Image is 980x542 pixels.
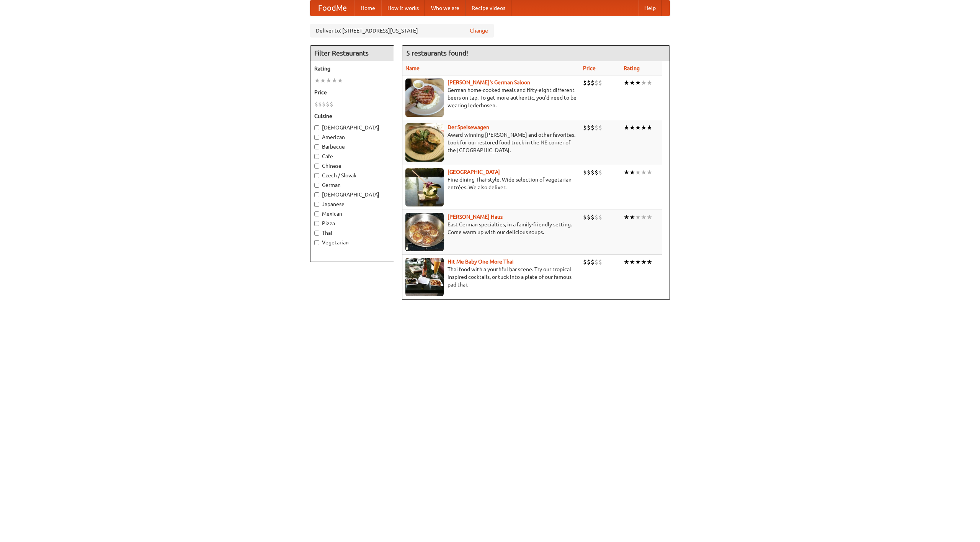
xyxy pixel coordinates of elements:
[624,258,629,266] li: ★
[591,168,595,177] li: $
[314,135,319,140] input: American
[314,112,390,120] h5: Cuisine
[647,123,652,132] li: ★
[635,168,641,177] li: ★
[405,79,444,117] img: esthers.jpg
[629,79,635,87] li: ★
[354,0,381,16] a: Home
[405,258,444,296] img: babythai.jpg
[314,181,390,189] label: German
[332,76,337,85] li: ★
[583,213,587,221] li: $
[629,213,635,221] li: ★
[448,79,530,85] a: [PERSON_NAME]'s German Saloon
[448,124,489,130] a: Der Speisewagen
[318,100,322,108] li: $
[583,168,587,177] li: $
[583,123,587,132] li: $
[598,168,602,177] li: $
[320,76,326,85] li: ★
[314,173,319,178] input: Czech / Slovak
[587,258,591,266] li: $
[647,79,652,87] li: ★
[624,213,629,221] li: ★
[314,65,390,72] h5: Rating
[314,231,319,236] input: Thai
[591,258,595,266] li: $
[629,168,635,177] li: ★
[310,46,394,61] h4: Filter Restaurants
[591,79,595,87] li: $
[641,258,647,266] li: ★
[405,168,444,206] img: satay.jpg
[629,123,635,132] li: ★
[598,258,602,266] li: $
[587,168,591,177] li: $
[314,76,320,85] li: ★
[635,123,641,132] li: ★
[598,123,602,132] li: $
[326,76,332,85] li: ★
[647,213,652,221] li: ★
[314,162,390,170] label: Chinese
[624,168,629,177] li: ★
[583,65,596,71] a: Price
[641,79,647,87] li: ★
[583,258,587,266] li: $
[405,86,577,109] p: German home-cooked meals and fifty-eight different beers on tap. To get more authentic, you'd nee...
[314,144,319,149] input: Barbecue
[598,79,602,87] li: $
[310,0,354,16] a: FoodMe
[314,191,390,198] label: [DEMOGRAPHIC_DATA]
[310,24,494,38] div: Deliver to: [STREET_ADDRESS][US_STATE]
[405,176,577,191] p: Fine dining Thai-style. Wide selection of vegetarian entrées. We also deliver.
[406,49,468,57] ng-pluralize: 5 restaurants found!
[470,27,488,34] a: Change
[314,154,319,159] input: Cafe
[448,169,500,175] a: [GEOGRAPHIC_DATA]
[314,88,390,96] h5: Price
[425,0,465,16] a: Who we are
[635,79,641,87] li: ★
[405,265,577,288] p: Thai food with a youthful bar scene. Try our tropical inspired cocktails, or tuck into a plate of...
[647,258,652,266] li: ★
[337,76,343,85] li: ★
[314,164,319,169] input: Chinese
[641,168,647,177] li: ★
[326,100,330,108] li: $
[314,192,319,197] input: [DEMOGRAPHIC_DATA]
[314,210,390,218] label: Mexican
[405,221,577,236] p: East German specialties, in a family-friendly setting. Come warm up with our delicious soups.
[314,183,319,188] input: German
[595,213,598,221] li: $
[314,133,390,141] label: American
[624,65,640,71] a: Rating
[314,152,390,160] label: Cafe
[405,65,420,71] a: Name
[322,100,326,108] li: $
[635,213,641,221] li: ★
[314,124,390,131] label: [DEMOGRAPHIC_DATA]
[314,239,390,246] label: Vegetarian
[629,258,635,266] li: ★
[635,258,641,266] li: ★
[314,100,318,108] li: $
[583,79,587,87] li: $
[587,123,591,132] li: $
[314,221,319,226] input: Pizza
[595,123,598,132] li: $
[448,214,503,220] a: [PERSON_NAME] Haus
[314,172,390,179] label: Czech / Slovak
[314,200,390,208] label: Japanese
[448,259,514,265] a: Hit Me Baby One More Thai
[381,0,425,16] a: How it works
[314,219,390,227] label: Pizza
[624,79,629,87] li: ★
[314,143,390,151] label: Barbecue
[641,123,647,132] li: ★
[314,229,390,237] label: Thai
[330,100,333,108] li: $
